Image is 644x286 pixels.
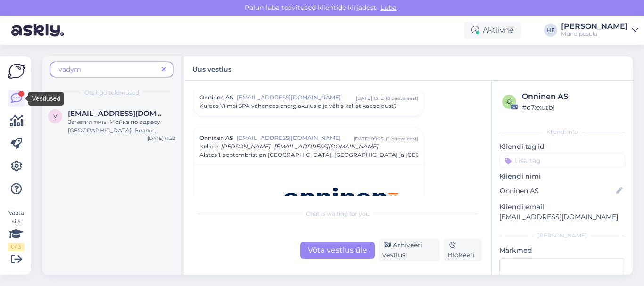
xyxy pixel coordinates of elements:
div: Arhiveeri vestlus [379,239,440,261]
div: Mündipesula [561,30,628,38]
span: Kuidas Viimsi SPA vähendas energiakulusid ja vältis kallist kaabeldust? [199,102,397,110]
span: vadym [58,65,81,74]
div: Vaata siia [8,209,25,251]
div: [DATE] 11:22 [148,135,175,142]
div: [DATE] 13:12 [356,95,384,102]
div: Заметил течь. Мойка по адресу [GEOGRAPHIC_DATA]. Возле торгового центра [GEOGRAPHIC_DATA]. Прилаг... [68,118,175,135]
div: Onninen AS [522,91,622,102]
div: ( 2 päeva eest ) [386,135,418,142]
span: [PERSON_NAME] [221,143,271,150]
div: 0 / 3 [8,243,25,251]
p: Kliendi email [499,202,625,212]
div: [PERSON_NAME] [499,231,625,240]
span: [EMAIL_ADDRESS][DOMAIN_NAME] [237,93,356,102]
span: [EMAIL_ADDRESS][DOMAIN_NAME] [237,134,354,142]
span: [EMAIL_ADDRESS][DOMAIN_NAME] [274,143,379,150]
div: Kliendi info [499,128,625,136]
span: Alates 1. septembrist on [GEOGRAPHIC_DATA], [GEOGRAPHIC_DATA] ja [GEOGRAPHIC_DATA] Onninen Expres... [199,151,607,159]
div: ( 8 päeva eest ) [386,95,418,102]
span: o [507,98,512,105]
div: [DATE] 09:25 [354,135,384,142]
input: Lisa tag [499,154,625,168]
div: Blokeeri [444,239,482,261]
div: HE [544,24,557,37]
p: [EMAIL_ADDRESS][DOMAIN_NAME] [499,212,625,222]
div: Võta vestlus üle [300,242,375,259]
div: [PERSON_NAME] [561,23,628,30]
span: vadymslobodianyk@gmail.com [68,109,166,118]
img: Askly Logo [8,64,25,79]
span: Otsingu tulemused [84,89,139,97]
label: Uus vestlus [192,62,231,74]
div: Aktiivne [464,22,521,39]
p: Märkmed [499,245,625,255]
div: Chat is waiting for you [193,210,482,218]
p: Kliendi nimi [499,172,625,181]
div: Vestlused [28,92,64,106]
span: Luba [378,3,399,12]
span: v [53,113,57,120]
span: Onninen AS [199,134,233,142]
a: [PERSON_NAME]Mündipesula [561,23,638,38]
span: Kellele : [199,143,219,150]
div: # o7xxutbj [522,102,622,113]
input: Lisa nimi [500,186,614,196]
p: Kliendi tag'id [499,142,625,152]
span: Onninen AS [199,93,233,102]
